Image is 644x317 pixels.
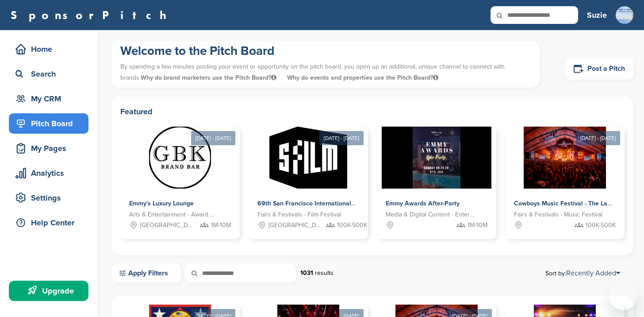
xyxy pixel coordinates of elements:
[269,127,347,189] img: Sponsorpitch &
[505,112,625,239] a: [DATE] - [DATE] Sponsorpitch & Cowboys Music Festival - The Largest 11 Day Music Festival in [GEO...
[9,64,88,84] a: Search
[377,127,496,239] a: Sponsorpitch & Emmy Awards After-Party Media & Digital Content - Entertainment 1M-10M
[9,163,88,183] a: Analytics
[524,127,606,189] img: Sponsorpitch &
[468,220,487,230] span: 1M-10M
[315,269,333,277] span: results
[191,131,235,145] div: [DATE] - [DATE]
[13,140,88,156] div: My Pages
[13,66,88,82] div: Search
[386,200,460,207] span: Emmy Awards After-Party
[300,269,313,277] strong: 1031
[257,210,341,220] span: Fairs & Festivals - Film Festival
[141,74,278,81] span: Why do brand marketers use the Pitch Board?
[382,127,492,189] img: Sponsorpitch &
[386,210,474,220] span: Media & Digital Content - Entertainment
[129,200,194,207] span: Emmy's Luxury Lounge
[249,112,368,239] a: [DATE] - [DATE] Sponsorpitch & 69th San Francisco International Film Festival Fairs & Festivals -...
[268,220,324,230] span: [GEOGRAPHIC_DATA], [GEOGRAPHIC_DATA]
[140,220,195,230] span: [GEOGRAPHIC_DATA], [GEOGRAPHIC_DATA]
[13,215,88,231] div: Help Center
[545,270,620,277] span: Sort by:
[9,113,88,134] a: Pitch Board
[609,282,637,310] iframe: Button to launch messaging window
[587,5,607,25] a: Suzie
[13,91,88,107] div: My CRM
[514,210,602,220] span: Fairs & Festivals - Music Festival
[337,220,367,230] span: 100K-500K
[120,59,531,85] p: By spending a few minutes posting your event or opportunity on the pitch board, you open up an ad...
[257,200,390,207] span: 69th San Francisco International Film Festival
[120,105,625,118] h2: Featured
[211,220,231,230] span: 1M-10M
[9,213,88,233] a: Help Center
[9,39,88,59] a: Home
[13,116,88,131] div: Pitch Board
[287,74,438,81] span: Why do events and properties use the Pitch Board?
[120,43,531,59] h1: Welcome to the Pitch Board
[566,58,633,80] a: Post a Pitch
[120,112,240,239] a: [DATE] - [DATE] Sponsorpitch & Emmy's Luxury Lounge Arts & Entertainment - Award Show [GEOGRAPHIC...
[9,138,88,158] a: My Pages
[566,269,620,278] a: Recently Added
[13,283,88,299] div: Upgrade
[149,127,211,189] img: Sponsorpitch &
[9,188,88,208] a: Settings
[9,89,88,109] a: My CRM
[586,220,616,230] span: 100K-500K
[587,9,607,21] h3: Suzie
[576,131,620,145] div: [DATE] - [DATE]
[13,165,88,181] div: Analytics
[9,281,88,301] a: Upgrade
[111,264,181,282] a: Apply Filters
[319,131,364,145] div: [DATE] - [DATE]
[129,210,218,220] span: Arts & Entertainment - Award Show
[13,41,88,57] div: Home
[13,190,88,206] div: Settings
[11,9,172,21] a: SponsorPitch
